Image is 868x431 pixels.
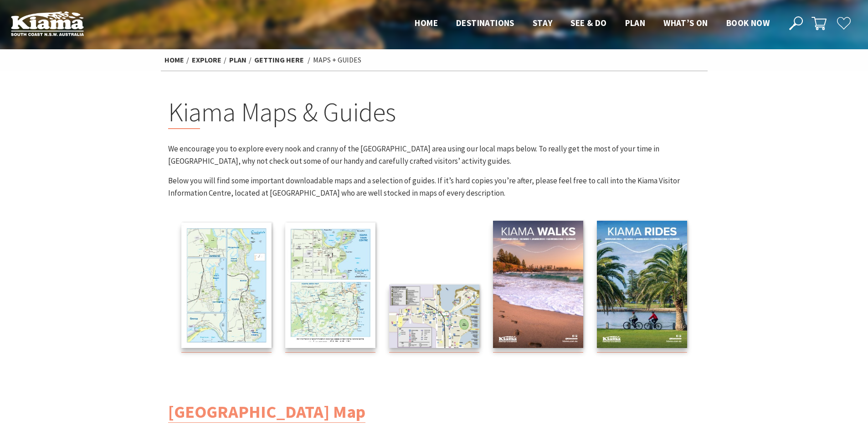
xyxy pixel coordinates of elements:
img: Kiama Mobility Map [389,285,479,348]
a: Home [164,55,184,65]
a: Kiama Cycling Guide [597,221,687,353]
a: Plan [229,55,247,65]
img: Kiama Townships Map [181,223,272,348]
img: Kiama Cycling Guide [597,221,687,348]
img: Kiama Regional Map [285,223,375,348]
a: Kiama Regional Map [285,223,375,352]
span: What’s On [663,17,708,28]
a: Explore [192,55,221,65]
li: Maps + Guides [313,54,361,66]
nav: Main Menu [406,16,779,31]
span: Home [415,17,438,28]
h2: Kiama Maps & Guides [168,96,700,129]
p: We encourage you to explore every nook and cranny of the [GEOGRAPHIC_DATA] area using our local m... [168,143,700,167]
a: Getting Here [254,55,304,65]
img: Kiama Walks Guide [493,221,583,348]
span: Book now [726,17,770,28]
p: Below you will find some important downloadable maps and a selection of guides. If it’s hard copi... [168,175,700,199]
a: Kiama Townships Map [181,223,272,352]
span: Destinations [456,17,514,28]
span: Plan [625,17,646,28]
img: Kiama Logo [11,11,84,36]
a: [GEOGRAPHIC_DATA] Map [168,401,365,423]
span: Stay [533,17,553,28]
a: Kiama Walks Guide [493,221,583,353]
a: Kiama Mobility Map [389,285,479,353]
span: See & Do [570,17,606,28]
